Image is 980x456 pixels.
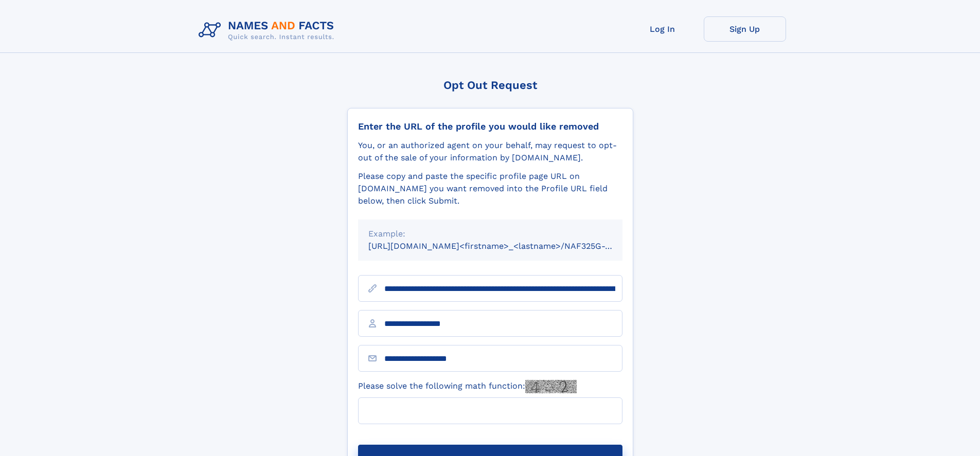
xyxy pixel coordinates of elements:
a: Log In [621,16,704,42]
div: Please copy and paste the specific profile page URL on [DOMAIN_NAME] you want removed into the Pr... [358,170,622,207]
div: Enter the URL of the profile you would like removed [358,121,622,132]
div: Opt Out Request [347,79,633,92]
img: Logo Names and Facts [194,16,343,44]
div: You, or an authorized agent on your behalf, may request to opt-out of the sale of your informatio... [358,139,622,164]
a: Sign Up [704,16,786,42]
small: [URL][DOMAIN_NAME]<firstname>_<lastname>/NAF325G-xxxxxxxx [368,241,642,251]
label: Please solve the following math function: [358,380,577,393]
div: Example: [368,228,612,240]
